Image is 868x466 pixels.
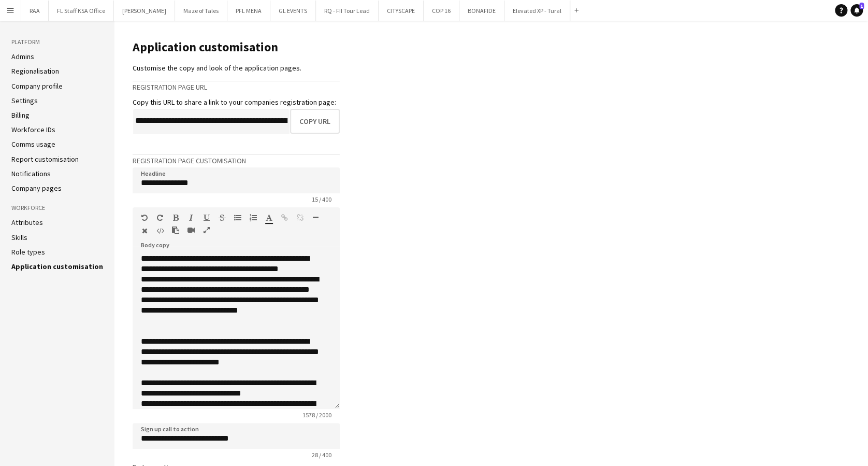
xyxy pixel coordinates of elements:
[21,1,49,21] button: RAA
[133,82,340,92] h3: Registration page URL
[49,1,114,21] button: FL Staff KSA Office
[141,214,148,222] button: Undo
[227,1,270,21] button: PFL MENA
[11,66,59,76] a: Regionalisation
[133,156,340,165] h3: Registration page customisation
[11,247,45,257] a: Role types
[172,214,179,222] button: Bold
[133,39,340,55] h1: Application customisation
[859,3,864,9] span: 1
[379,1,424,21] button: CITYSCAPE
[175,1,227,21] button: Maze of Tales
[11,203,103,213] h3: Workforce
[424,1,459,21] button: COP 16
[203,226,210,234] button: Fullscreen
[172,226,179,234] button: Paste as plain text
[203,214,210,222] button: Underline
[11,96,38,105] a: Settings
[11,218,43,227] a: Attributes
[459,1,504,21] button: BONAFIDE
[504,1,570,21] button: Elevated XP - Tural
[11,183,62,193] a: Company pages
[265,214,272,222] button: Text Color
[11,52,34,61] a: Admins
[156,227,164,235] button: HTML Code
[234,214,241,222] button: Unordered List
[133,63,340,73] div: Customise the copy and look of the application pages.
[11,110,30,120] a: Billing
[250,214,257,222] button: Ordered List
[850,4,863,17] a: 1
[11,262,103,271] a: Application customisation
[312,214,319,222] button: Horizontal Line
[270,1,316,21] button: GL EVENTS
[141,227,148,235] button: Clear Formatting
[303,195,340,203] span: 15 / 400
[11,139,55,149] a: Comms usage
[11,169,51,178] a: Notifications
[156,214,164,222] button: Redo
[316,1,379,21] button: RQ - FII Tour Lead
[303,451,340,459] span: 28 / 400
[11,154,79,164] a: Report customisation
[187,214,195,222] button: Italic
[133,97,340,107] div: Copy this URL to share a link to your companies registration page:
[187,226,195,234] button: Insert video
[11,125,55,134] a: Workforce IDs
[11,81,63,91] a: Company profile
[219,214,226,222] button: Strikethrough
[11,233,27,242] a: Skills
[114,1,175,21] button: [PERSON_NAME]
[11,37,103,47] h3: Platform
[294,411,340,419] span: 1578 / 2000
[290,109,340,134] button: Copy URL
